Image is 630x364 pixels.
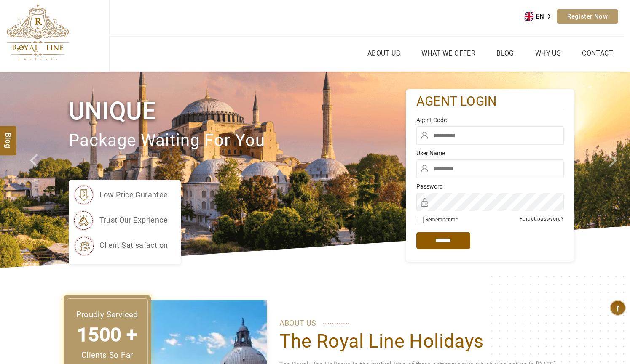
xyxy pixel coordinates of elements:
[525,10,557,23] a: EN
[279,317,562,329] p: ABOUT US
[416,116,564,124] label: Agent Code
[73,235,168,256] li: client satisafaction
[580,47,615,59] a: Contact
[557,9,618,24] a: Register Now
[73,210,168,231] li: trust our exprience
[19,72,51,268] a: Check next prev
[494,47,516,59] a: Blog
[533,47,563,59] a: Why Us
[279,329,562,353] h1: The Royal Line Holidays
[525,10,557,23] div: Language
[419,47,477,59] a: What we Offer
[6,4,69,61] img: The Royal Line Holidays
[598,72,630,268] a: Check next image
[520,216,563,222] a: Forgot password?
[73,184,168,205] li: low price gurantee
[416,149,564,157] label: User Name
[69,95,406,127] h1: Unique
[3,133,14,140] span: Blog
[416,93,564,110] h2: agent login
[365,47,402,59] a: About Us
[323,315,350,328] span: ............
[525,10,557,23] aside: Language selected: English
[69,127,406,155] p: package waiting for you
[416,182,564,191] label: Password
[425,217,458,223] label: Remember me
